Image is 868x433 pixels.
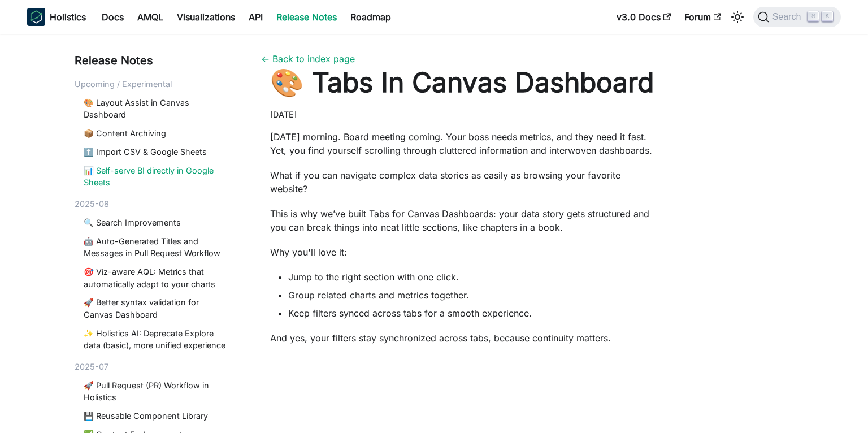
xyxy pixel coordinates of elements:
[610,8,678,26] a: v3.0 Docs
[270,207,660,234] p: This is why we’ve built Tabs for Canvas Dashboards: your data story gets structured and you can b...
[288,270,660,284] li: Jump to the right section with one click.
[75,198,234,210] div: 2025-08
[270,110,297,119] time: [DATE]
[270,8,344,26] a: Release Notes
[84,164,229,189] a: 📊 Self-serve BI directly in Google Sheets
[75,78,234,90] div: Upcoming / Experimental
[50,10,86,24] b: Holistics
[769,12,808,22] span: Search
[270,130,660,157] p: [DATE] morning. Board meeting coming. Your boss needs metrics, and they need it fast. Yet, you fi...
[84,410,229,422] a: 💾 Reusable Component Library
[270,66,660,99] h1: 🎨 Tabs In Canvas Dashboard
[822,11,833,21] kbd: K
[75,52,234,433] nav: Blog recent posts navigation
[728,8,747,26] button: Switch between dark and light mode (currently light mode)
[270,331,660,345] p: And yes, your filters stay synchronized across tabs, because continuity matters.
[84,296,229,321] a: 🚀 Better syntax validation for Canvas Dashboard
[170,8,242,26] a: Visualizations
[288,288,660,302] li: Group related charts and metrics together.
[344,8,398,26] a: Roadmap
[84,146,229,158] a: ⬆️ Import CSV & Google Sheets
[27,8,86,26] a: HolisticsHolistics
[84,379,229,404] a: 🚀 Pull Request (PR) Workflow in Holistics
[261,53,355,64] a: ← Back to index page
[84,97,229,121] a: 🎨 Layout Assist in Canvas Dashboard
[131,8,170,26] a: AMQL
[678,8,728,26] a: Forum
[753,7,841,27] button: Search (Command+K)
[270,168,660,196] p: What if you can navigate complex data stories as easily as browsing your favorite website?
[75,361,234,373] div: 2025-07
[84,235,229,259] a: 🤖 Auto-Generated Titles and Messages in Pull Request Workflow
[95,8,131,26] a: Docs
[808,11,819,21] kbd: ⌘
[27,8,45,26] img: Holistics
[84,327,229,352] a: ✨ Holistics AI: Deprecate Explore data (basic), more unified experience
[84,127,229,140] a: 📦 Content Archiving
[242,8,270,26] a: API
[75,52,234,69] div: Release Notes
[270,245,660,259] p: Why you'll love it:
[84,216,229,229] a: 🔍 Search Improvements
[288,306,660,320] li: Keep filters synced across tabs for a smooth experience.
[84,266,229,290] a: 🎯 Viz-aware AQL: Metrics that automatically adapt to your charts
